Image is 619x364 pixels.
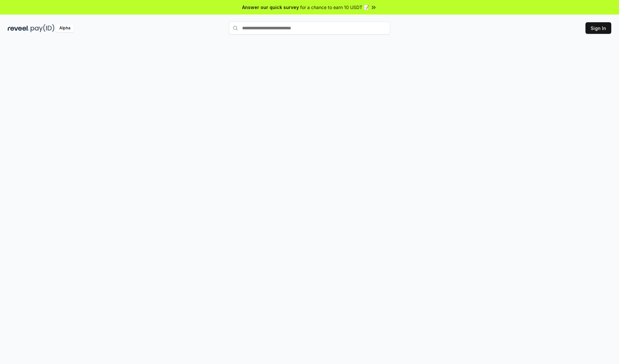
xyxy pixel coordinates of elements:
span: for a chance to earn 10 USDT 📝 [300,4,369,11]
div: Alpha [56,24,74,32]
span: Answer our quick survey [242,4,299,11]
img: reveel_dark [8,24,29,32]
img: pay_id [31,24,54,32]
button: Sign In [585,22,611,34]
